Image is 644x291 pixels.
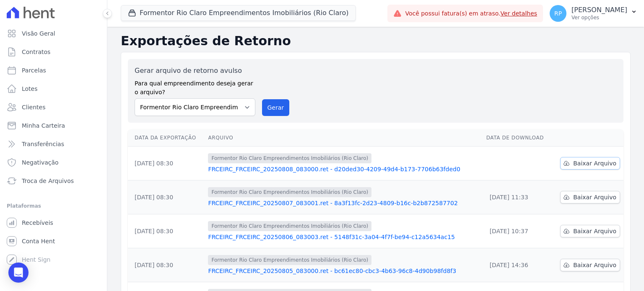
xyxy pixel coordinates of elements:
p: Ver opções [571,14,627,21]
span: Clientes [22,103,45,111]
span: Baixar Arquivo [573,193,616,201]
a: Ver detalhes [501,10,538,17]
span: RP [554,10,562,16]
span: Formentor Rio Claro Empreendimentos Imobiliários (Rio Claro) [208,187,371,197]
th: Data da Exportação [128,129,205,147]
span: Baixar Arquivo [573,261,616,269]
th: Arquivo [205,129,483,147]
span: Baixar Arquivo [573,159,616,167]
button: Formentor Rio Claro Empreendimentos Imobiliários (Rio Claro) [121,5,356,21]
label: Para qual empreendimento deseja gerar o arquivo? [135,76,255,97]
td: [DATE] 10:37 [483,214,552,248]
span: Formentor Rio Claro Empreendimentos Imobiliários (Rio Claro) [208,255,371,265]
a: Contratos [3,44,104,60]
a: Baixar Arquivo [560,191,620,203]
span: Parcelas [22,66,46,75]
span: Recebíveis [22,219,53,227]
a: Baixar Arquivo [560,259,620,271]
button: RP [PERSON_NAME] Ver opções [543,2,644,25]
span: Baixar Arquivo [573,227,616,235]
span: Negativação [22,158,59,167]
a: Minha Carteira [3,117,104,134]
span: Transferências [22,140,64,148]
span: Troca de Arquivos [22,177,74,185]
a: Clientes [3,99,104,116]
span: Minha Carteira [22,121,65,130]
span: Lotes [22,85,38,93]
h2: Exportações de Retorno [121,33,631,49]
span: Você possui fatura(s) em atraso. [405,9,537,18]
button: Gerar [262,99,290,116]
a: FRCEIRC_FRCEIRC_20250805_083000.ret - bc61ec80-cbc3-4b63-96c8-4d90b98fd8f3 [208,267,479,275]
th: Data de Download [483,129,552,147]
div: Plataformas [7,201,100,211]
td: [DATE] 08:30 [128,214,205,248]
a: Transferências [3,136,104,152]
a: Negativação [3,154,104,171]
span: Visão Geral [22,29,55,38]
a: FRCEIRC_FRCEIRC_20250808_083000.ret - d20ded30-4209-49d4-b173-7706b63fded0 [208,165,479,173]
a: Parcelas [3,62,104,79]
div: Open Intercom Messenger [8,263,29,283]
a: Lotes [3,80,104,97]
a: FRCEIRC_FRCEIRC_20250807_083001.ret - 8a3f13fc-2d23-4809-b16c-b2b872587702 [208,199,479,207]
a: Troca de Arquivos [3,173,104,189]
td: [DATE] 08:30 [128,147,205,180]
a: FRCEIRC_FRCEIRC_20250806_083003.ret - 5148f31c-3a04-4f7f-be94-c12a5634ac15 [208,233,479,241]
td: [DATE] 08:30 [128,180,205,214]
a: Baixar Arquivo [560,157,620,170]
span: Formentor Rio Claro Empreendimentos Imobiliários (Rio Claro) [208,221,371,231]
span: Conta Hent [22,237,55,245]
td: [DATE] 14:36 [483,248,552,282]
label: Gerar arquivo de retorno avulso [135,66,255,76]
a: Baixar Arquivo [560,225,620,237]
a: Conta Hent [3,233,104,250]
a: Visão Geral [3,25,104,42]
span: Contratos [22,48,50,56]
td: [DATE] 11:33 [483,180,552,214]
span: Formentor Rio Claro Empreendimentos Imobiliários (Rio Claro) [208,153,371,163]
p: [PERSON_NAME] [571,6,627,14]
a: Recebíveis [3,214,104,231]
td: [DATE] 08:30 [128,248,205,282]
